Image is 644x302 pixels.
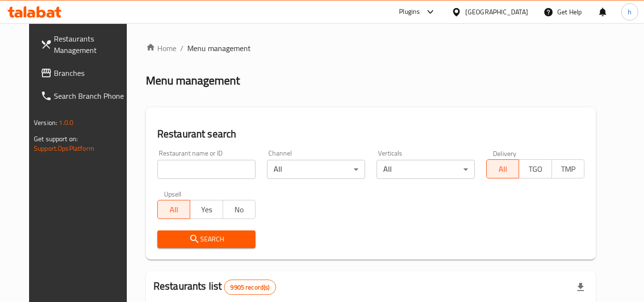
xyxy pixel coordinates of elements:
a: Home [146,42,176,54]
span: Search [165,233,248,245]
span: 1.0.0 [59,116,73,129]
span: TGO [523,162,548,176]
a: Support.OpsPlatform [34,142,94,155]
span: No [227,203,252,217]
button: Yes [190,200,223,219]
h2: Menu management [146,73,240,88]
a: Search Branch Phone [33,84,137,107]
li: / [180,42,184,54]
h2: Restaurants list [153,279,276,295]
div: All [377,160,475,179]
span: Restaurants Management [54,33,129,56]
div: Plugins [399,6,420,18]
span: 9905 record(s) [225,283,275,292]
h2: Restaurant search [157,127,584,141]
button: No [223,200,256,219]
div: [GEOGRAPHIC_DATA] [465,7,528,17]
span: Menu management [187,42,251,54]
button: TGO [519,159,552,178]
span: Yes [194,203,219,217]
span: Search Branch Phone [54,90,129,102]
a: Restaurants Management [33,27,137,62]
label: Upsell [164,190,182,197]
div: All [267,160,365,179]
div: Export file [569,276,592,299]
button: All [486,159,519,178]
span: h [628,7,632,17]
div: Total records count [224,280,276,295]
nav: breadcrumb [146,42,596,54]
span: Branches [54,67,129,79]
a: Branches [33,62,137,84]
span: Version: [34,116,57,129]
button: Search [157,230,256,248]
span: All [162,203,186,217]
input: Search for restaurant name or ID.. [157,160,256,179]
button: All [157,200,190,219]
span: Get support on: [34,133,78,145]
span: All [491,162,515,176]
button: TMP [552,159,584,178]
span: TMP [556,162,581,176]
label: Delivery [493,150,517,156]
